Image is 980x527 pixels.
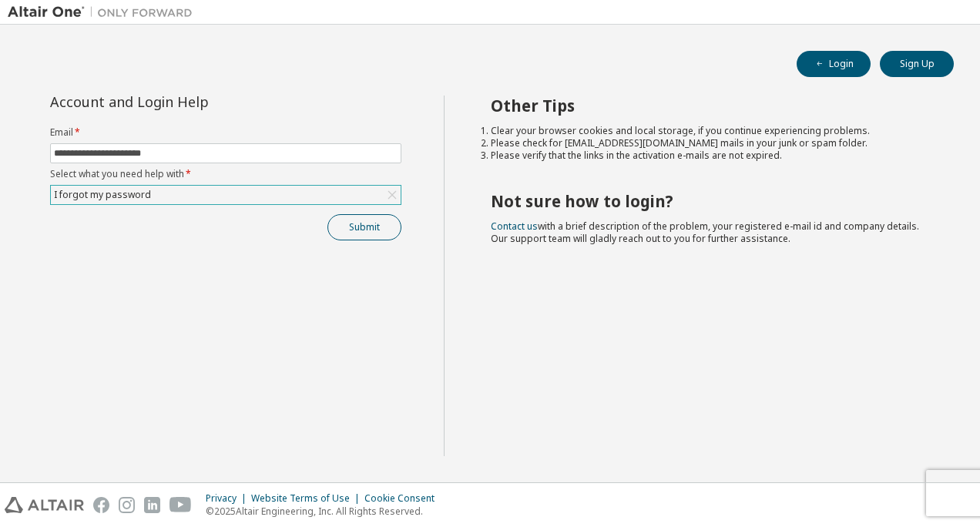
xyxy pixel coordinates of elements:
[50,96,331,108] div: Account and Login Help
[251,492,364,505] div: Website Terms of Use
[491,191,927,211] h2: Not sure how to login?
[144,497,160,513] img: linkedin.svg
[93,497,109,513] img: facebook.svg
[797,51,871,77] button: Login
[880,51,954,77] button: Sign Up
[491,220,919,245] span: with a brief description of the problem, your registered e-mail id and company details. Our suppo...
[50,126,401,139] label: Email
[327,214,401,240] button: Submit
[491,96,927,116] h2: Other Tips
[491,125,927,137] li: Clear your browser cookies and local storage, if you continue experiencing problems.
[491,220,538,233] a: Contact us
[364,492,444,505] div: Cookie Consent
[206,505,444,518] p: © 2025 Altair Engineering, Inc. All Rights Reserved.
[119,497,135,513] img: instagram.svg
[52,186,153,203] div: I forgot my password
[206,492,251,505] div: Privacy
[50,168,401,180] label: Select what you need help with
[8,5,200,20] img: Altair One
[5,497,84,513] img: altair_logo.svg
[491,137,927,149] li: Please check for [EMAIL_ADDRESS][DOMAIN_NAME] mails in your junk or spam folder.
[491,149,927,162] li: Please verify that the links in the activation e-mails are not expired.
[169,497,192,513] img: youtube.svg
[51,186,401,204] div: I forgot my password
